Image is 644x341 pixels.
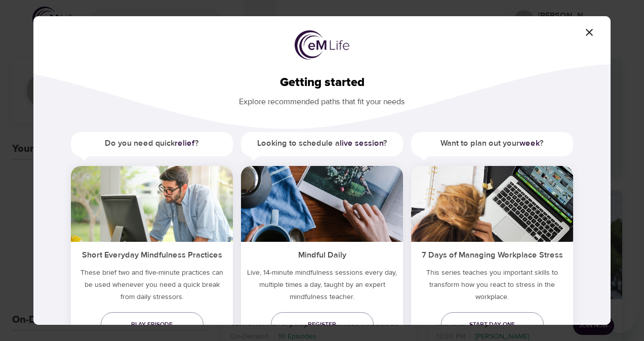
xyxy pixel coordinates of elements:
[101,312,204,336] a: Play episode
[295,30,349,60] img: logo
[109,319,195,330] span: Play episode
[71,132,233,155] h5: Do you need quick ?
[279,319,366,330] span: Register
[411,166,573,242] img: ims
[241,132,403,155] h5: Looking to schedule a ?
[50,75,594,90] h2: Getting started
[71,242,233,267] h5: Short Everyday Mindfulness Practices
[71,166,233,242] img: ims
[411,267,573,307] p: This series teaches you important skills to transform how you react to stress in the workplace.
[241,267,403,307] p: Live, 14-minute mindfulness sessions every day, multiple times a day, taught by an expert mindful...
[271,312,374,336] a: Register
[241,166,403,242] img: ims
[340,138,383,148] a: live session
[175,138,195,148] a: relief
[441,312,544,336] a: Start day one
[241,242,403,267] h5: Mindful Daily
[519,138,540,148] a: week
[411,242,573,267] h5: 7 Days of Managing Workplace Stress
[71,267,233,307] h5: These brief two and five-minute practices can be used whenever you need a quick break from daily ...
[449,319,536,330] span: Start day one
[50,90,594,108] p: Explore recommended paths that fit your needs
[411,132,573,155] h5: Want to plan out your ?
